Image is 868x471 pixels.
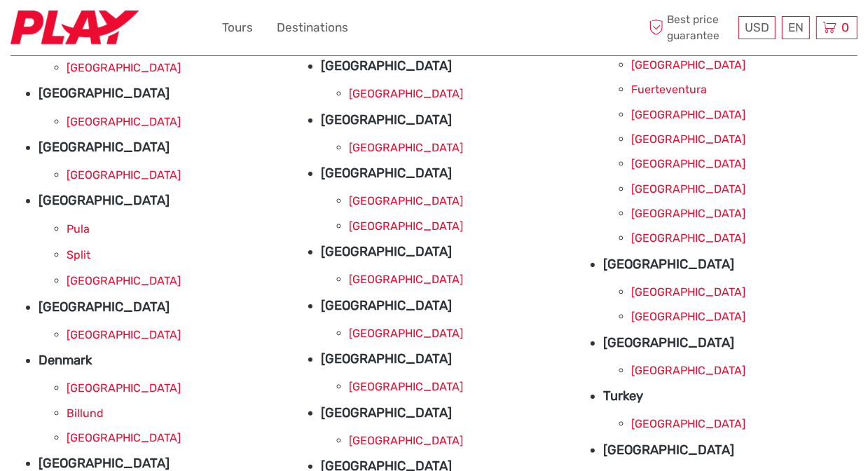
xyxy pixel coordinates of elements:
[39,456,170,471] strong: [GEOGRAPHIC_DATA]
[67,274,181,287] a: [GEOGRAPHIC_DATA]
[321,58,452,74] strong: [GEOGRAPHIC_DATA]
[603,442,734,458] strong: [GEOGRAPHIC_DATA]
[222,18,253,38] a: Tours
[631,157,745,170] a: [GEOGRAPHIC_DATA]
[39,139,170,155] strong: [GEOGRAPHIC_DATA]
[67,407,104,420] a: Billund
[646,12,735,43] span: Best price guarantee
[839,20,851,34] span: 0
[11,11,139,45] img: 2467-7e1744d7-2434-4362-8842-68c566c31c52_logo_small.jpg
[631,182,745,196] a: [GEOGRAPHIC_DATA]
[39,86,170,101] strong: [GEOGRAPHIC_DATA]
[631,364,745,377] a: [GEOGRAPHIC_DATA]
[67,168,181,182] a: [GEOGRAPHIC_DATA]
[321,244,452,259] strong: [GEOGRAPHIC_DATA]
[321,165,452,181] strong: [GEOGRAPHIC_DATA]
[349,219,463,233] a: [GEOGRAPHIC_DATA]
[631,310,745,323] a: [GEOGRAPHIC_DATA]
[67,248,90,261] a: Split
[349,327,463,340] a: [GEOGRAPHIC_DATA]
[603,388,643,404] strong: Turkey
[67,328,181,341] a: [GEOGRAPHIC_DATA]
[631,58,745,71] a: [GEOGRAPHIC_DATA]
[349,273,463,286] a: [GEOGRAPHIC_DATA]
[67,431,181,444] a: [GEOGRAPHIC_DATA]
[782,16,810,39] div: EN
[349,434,463,447] a: [GEOGRAPHIC_DATA]
[321,405,452,421] strong: [GEOGRAPHIC_DATA]
[39,299,170,315] strong: [GEOGRAPHIC_DATA]
[745,20,769,34] span: USD
[631,285,745,299] a: [GEOGRAPHIC_DATA]
[631,231,745,245] a: [GEOGRAPHIC_DATA]
[161,22,178,39] button: Open LiveChat chat widget
[349,87,463,100] a: [GEOGRAPHIC_DATA]
[67,115,181,128] a: [GEOGRAPHIC_DATA]
[631,207,745,220] a: [GEOGRAPHIC_DATA]
[20,25,158,36] p: We're away right now. Please check back later!
[321,351,452,367] strong: [GEOGRAPHIC_DATA]
[631,108,745,121] a: [GEOGRAPHIC_DATA]
[39,353,92,368] strong: Denmark
[67,222,90,235] a: Pula
[349,194,463,207] a: [GEOGRAPHIC_DATA]
[631,417,745,430] a: [GEOGRAPHIC_DATA]
[39,193,170,208] strong: [GEOGRAPHIC_DATA]
[67,381,181,395] a: [GEOGRAPHIC_DATA]
[349,141,463,154] a: [GEOGRAPHIC_DATA]
[349,380,463,393] a: [GEOGRAPHIC_DATA]
[67,61,181,74] a: [GEOGRAPHIC_DATA]
[277,18,348,38] a: Destinations
[603,257,734,272] strong: [GEOGRAPHIC_DATA]
[631,83,707,96] a: Fuerteventura
[321,112,452,128] strong: [GEOGRAPHIC_DATA]
[603,335,734,350] strong: [GEOGRAPHIC_DATA]
[321,298,452,313] strong: [GEOGRAPHIC_DATA]
[631,132,745,146] a: [GEOGRAPHIC_DATA]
